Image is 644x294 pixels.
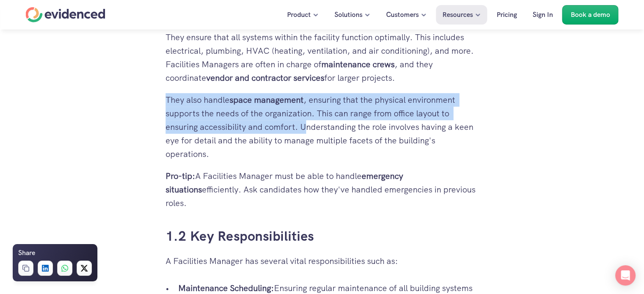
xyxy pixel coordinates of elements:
[166,170,195,181] strong: Pro-tip:
[490,5,523,25] a: Pricing
[562,5,619,25] a: Book a demo
[229,94,304,105] strong: space management
[26,7,105,22] a: Home
[497,9,517,20] p: Pricing
[571,9,610,20] p: Book a demo
[166,169,479,210] p: A Facilities Manager must be able to handle efficiently. Ask candidates how they've handled emerg...
[526,5,559,25] a: Sign In
[287,9,311,20] p: Product
[533,9,553,20] p: Sign In
[166,254,479,268] p: A Facilities Manager has several vital responsibilities such as:
[334,9,362,20] p: Solutions
[166,93,479,161] p: They also handle , ensuring that the physical environment supports the needs of the organization....
[178,283,274,294] strong: Maintenance Scheduling:
[166,170,405,195] strong: emergency situations
[321,59,395,70] strong: maintenance crews
[206,72,324,83] strong: vendor and contractor services
[166,227,479,246] h3: 1.2 Key Responsibilities
[18,247,35,258] h6: Share
[615,265,636,286] div: Open Intercom Messenger
[386,9,419,20] p: Customers
[442,9,473,20] p: Resources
